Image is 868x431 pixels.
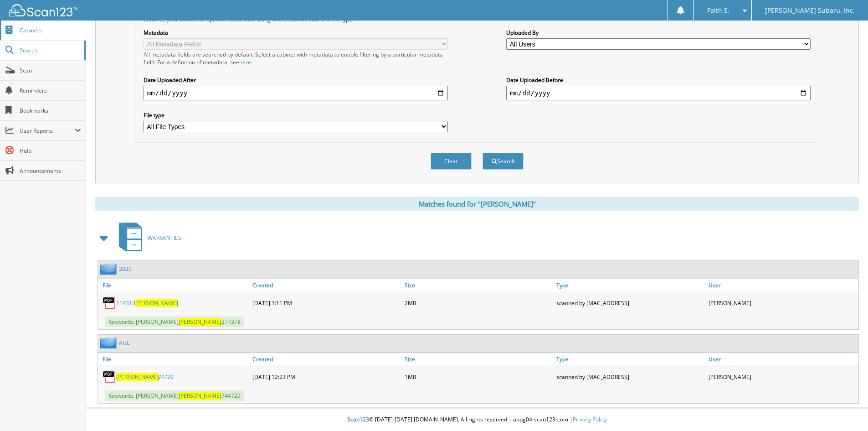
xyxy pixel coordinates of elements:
[402,353,555,365] a: Size
[554,279,706,291] a: Type
[706,353,858,365] a: User
[347,415,369,423] span: Scan123
[179,392,221,400] span: [PERSON_NAME]
[98,279,250,291] a: File
[765,8,855,13] span: [PERSON_NAME] Subaru, Inc.
[95,197,859,211] div: Matches found for "[PERSON_NAME]"
[573,415,607,423] a: Privacy Policy
[9,4,77,16] img: scan123-logo-white.svg
[707,8,729,13] span: Faith E.
[402,294,555,312] div: 2MB
[144,29,448,36] label: Metadata
[144,111,448,119] label: File type
[250,353,402,365] a: Created
[113,220,181,256] a: WARRANTIES
[103,370,116,384] img: PDF.png
[135,299,178,307] span: [PERSON_NAME]
[506,86,811,100] input: end
[706,279,858,291] a: User
[116,299,178,307] a: 114313[PERSON_NAME]
[20,87,81,94] span: Reminders
[20,67,81,74] span: Scan
[402,279,555,291] a: Size
[822,387,868,431] iframe: Chat Widget
[554,353,706,365] a: Type
[144,51,448,66] div: All metadata fields are searched by default. Select a cabinet with metadata to enable filtering b...
[250,368,402,386] div: [DATE] 12:23 PM
[20,167,81,175] span: Announcements
[20,26,81,34] span: Cabinets
[119,265,132,273] a: 2020
[402,368,555,386] div: 1MB
[144,76,448,84] label: Date Uploaded After
[706,368,858,386] div: [PERSON_NAME]
[148,234,181,242] span: WARRANTIES
[105,317,244,327] span: Keywords: [PERSON_NAME] 277378
[506,29,811,36] label: Uploaded By
[100,263,119,275] img: folder2.png
[98,353,250,365] a: File
[179,318,221,326] span: [PERSON_NAME]
[100,337,119,348] img: folder2.png
[554,294,706,312] div: scanned by [MAC_ADDRESS]
[103,296,116,310] img: PDF.png
[554,368,706,386] div: scanned by [MAC_ADDRESS]
[250,294,402,312] div: [DATE] 3:11 PM
[250,279,402,291] a: Created
[20,127,75,135] span: User Reports
[116,373,159,381] span: [PERSON_NAME]
[119,339,129,347] a: AUL
[20,47,80,54] span: Search
[20,147,81,155] span: Help
[431,153,472,170] button: Clear
[20,107,81,114] span: Bookmarks
[239,58,251,66] a: here
[144,86,448,100] input: start
[506,76,811,84] label: Date Uploaded Before
[483,153,524,170] button: Search
[116,373,174,381] a: [PERSON_NAME]/4729
[706,294,858,312] div: [PERSON_NAME]
[86,409,868,431] div: © [DATE]-[DATE] [DOMAIN_NAME]. All rights reserved | appg04-scan123-com |
[105,390,244,401] span: Keywords: [PERSON_NAME] 744729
